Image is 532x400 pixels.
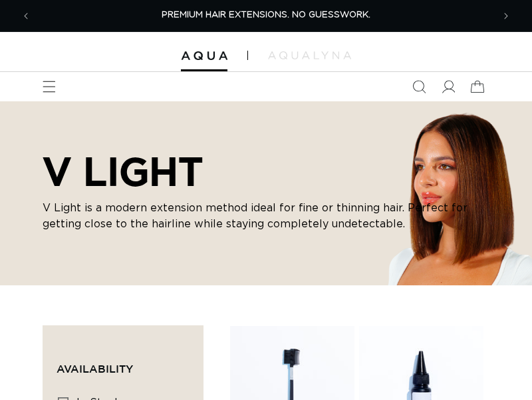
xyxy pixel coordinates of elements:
summary: Menu [35,72,64,101]
h2: V LIGHT [43,148,489,195]
button: Next announcement [491,1,521,31]
span: PREMIUM HAIR EXTENSIONS. NO GUESSWORK. [162,11,370,19]
img: aqualyna.com [268,51,351,59]
button: Previous announcement [11,1,41,31]
summary: Availability (0 selected) [57,339,190,387]
summary: Search [404,72,434,101]
img: Aqua Hair Extensions [181,51,227,61]
span: Availability [57,363,133,375]
p: V Light is a modern extension method ideal for fine or thinning hair. Perfect for getting close t... [43,200,489,232]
